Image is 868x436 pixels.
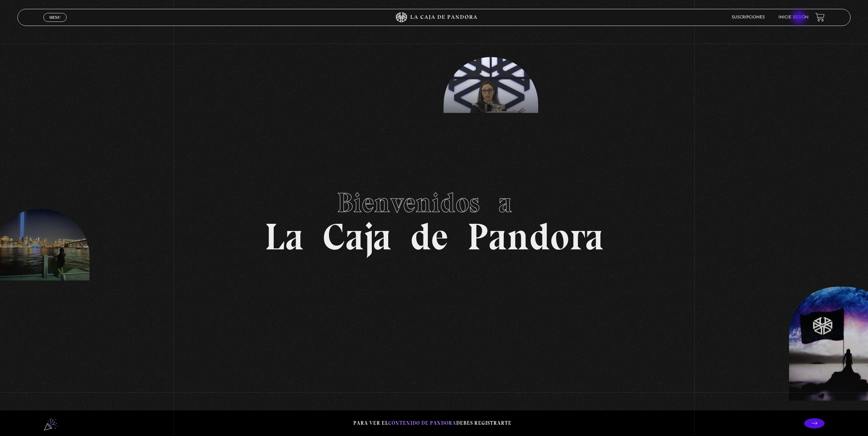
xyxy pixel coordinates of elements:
span: Bienvenidos a [337,186,531,219]
p: Para ver el debes registrarte [353,419,512,428]
a: View your shopping cart [815,13,825,22]
span: Cerrar [47,21,63,26]
span: Menu [49,15,60,19]
a: Suscripciones [732,15,765,19]
a: Inicie sesión [778,15,809,19]
h1: La Caja de Pandora [265,180,604,256]
span: contenido de Pandora [388,420,456,426]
